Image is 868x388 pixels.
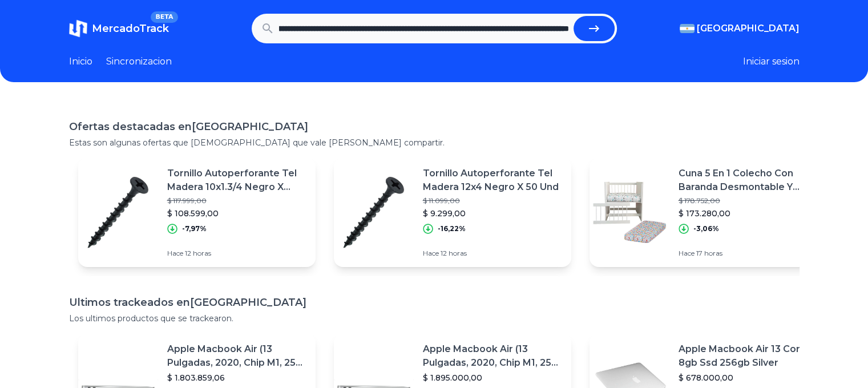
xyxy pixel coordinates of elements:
[679,167,818,194] p: Cuna 5 En 1 Colecho Con Baranda Desmontable Y Colchon
[679,249,818,258] p: Hace 17 horas
[167,249,306,258] p: Hace 12 horas
[69,313,800,324] p: Los ultimos productos que se trackearon.
[693,224,719,233] p: -3,06%
[334,172,414,252] img: Featured image
[69,19,87,38] img: MercadoTrack
[167,167,306,194] p: Tornillo Autoperforante Tel Madera 10x1.3/4 Negro X 3000 Und
[680,22,800,35] button: [GEOGRAPHIC_DATA]
[423,372,562,383] p: $ 1.895.000,00
[743,55,800,68] button: Iniciar sesion
[423,342,562,370] p: Apple Macbook Air (13 Pulgadas, 2020, Chip M1, 256 Gb De Ssd, 8 Gb De Ram) - Plata
[423,208,562,219] p: $ 9.299,00
[69,55,92,68] a: Inicio
[679,342,818,370] p: Apple Macbook Air 13 Core I5 8gb Ssd 256gb Silver
[334,157,571,267] a: Featured imageTornillo Autoperforante Tel Madera 12x4 Negro X 50 Und$ 11.099,00$ 9.299,00-16,22%H...
[106,55,172,68] a: Sincronizacion
[590,172,669,252] img: Featured image
[679,196,818,205] p: $ 178.752,00
[167,342,306,370] p: Apple Macbook Air (13 Pulgadas, 2020, Chip M1, 256 Gb De Ssd, 8 Gb De Ram) - Plata
[423,167,562,194] p: Tornillo Autoperforante Tel Madera 12x4 Negro X 50 Und
[69,294,800,310] h1: Ultimos trackeados en [GEOGRAPHIC_DATA]
[438,224,466,233] p: -16,22%
[69,137,800,148] p: Estas son algunas ofertas que [DEMOGRAPHIC_DATA] que vale [PERSON_NAME] compartir.
[182,224,207,233] p: -7,97%
[679,208,818,219] p: $ 173.280,00
[78,157,316,267] a: Featured imageTornillo Autoperforante Tel Madera 10x1.3/4 Negro X 3000 Und$ 117.999,00$ 108.599,0...
[69,119,800,135] h1: Ofertas destacadas en [GEOGRAPHIC_DATA]
[167,208,306,219] p: $ 108.599,00
[697,22,800,35] span: [GEOGRAPHIC_DATA]
[167,196,306,205] p: $ 117.999,00
[151,11,177,23] span: BETA
[590,157,827,267] a: Featured imageCuna 5 En 1 Colecho Con Baranda Desmontable Y Colchon$ 178.752,00$ 173.280,00-3,06%...
[78,172,158,252] img: Featured image
[423,196,562,205] p: $ 11.099,00
[423,249,562,258] p: Hace 12 horas
[680,24,695,33] img: Argentina
[167,372,306,383] p: $ 1.803.859,06
[69,19,169,38] a: MercadoTrackBETA
[679,372,818,383] p: $ 678.000,00
[92,22,169,35] span: MercadoTrack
